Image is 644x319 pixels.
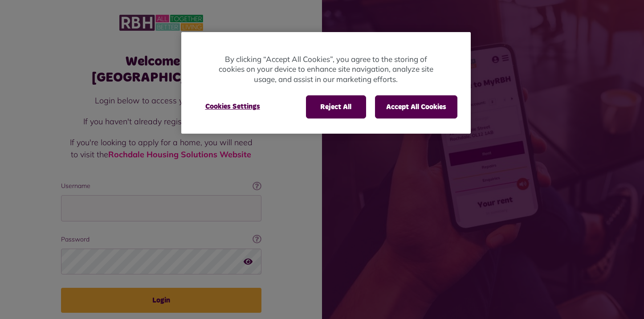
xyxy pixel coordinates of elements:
button: Cookies Settings [195,95,271,118]
button: Reject All [306,95,366,119]
div: Privacy [181,32,471,134]
button: Accept All Cookies [375,95,457,119]
p: By clicking “Accept All Cookies”, you agree to the storing of cookies on your device to enhance s... [217,54,435,85]
div: Cookie banner [181,32,471,134]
